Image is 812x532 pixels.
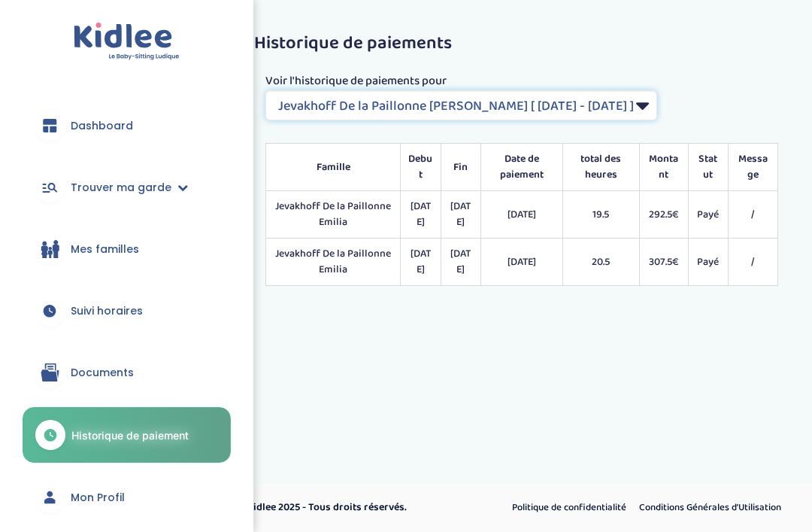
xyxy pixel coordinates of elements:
td: [DATE] [441,239,480,286]
a: Conditions Générales d’Utilisation [634,498,786,518]
a: Mon Profil [23,470,231,524]
img: logo.svg [74,23,180,61]
span: Historique de paiement [71,427,189,443]
a: Mes familles [23,222,231,276]
td: Payé [688,239,728,286]
td: [DATE] [401,239,441,286]
span: Voir l'historique de paiements pour [265,72,447,90]
td: 307.5€ [639,239,688,286]
a: Suivi horaires [23,284,231,338]
th: Debut [401,144,441,191]
td: 20.5 [562,239,639,286]
span: Mon Profil [71,490,125,506]
td: 19.5 [562,191,639,239]
td: [DATE] [480,191,562,239]
td: Jevakhoff De la Paillonne Emilia [266,191,401,239]
td: / [728,239,777,286]
h3: Historique de paiements [254,34,789,53]
span: Suivi horaires [71,303,143,319]
a: Historique de paiement [23,407,231,463]
th: Montant [639,144,688,191]
td: Payé [688,191,728,239]
th: Statut [688,144,728,191]
th: total des heures [562,144,639,191]
span: Documents [71,365,134,381]
td: Jevakhoff De la Paillonne Emilia [266,239,401,286]
p: © Kidlee 2025 - Tous droits réservés. [238,500,470,515]
a: Documents [23,345,231,400]
td: [DATE] [480,239,562,286]
th: Date de paiement [480,144,562,191]
th: Message [728,144,777,191]
span: Trouver ma garde [71,180,171,196]
a: Dashboard [23,99,231,153]
th: Famille [266,144,401,191]
th: Fin [441,144,480,191]
td: [DATE] [441,191,480,239]
span: Dashboard [71,118,133,134]
a: Trouver ma garde [23,160,231,214]
td: [DATE] [401,191,441,239]
a: Politique de confidentialité [507,498,632,518]
span: Mes familles [71,242,139,257]
td: 292.5€ [639,191,688,239]
td: / [728,191,777,239]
